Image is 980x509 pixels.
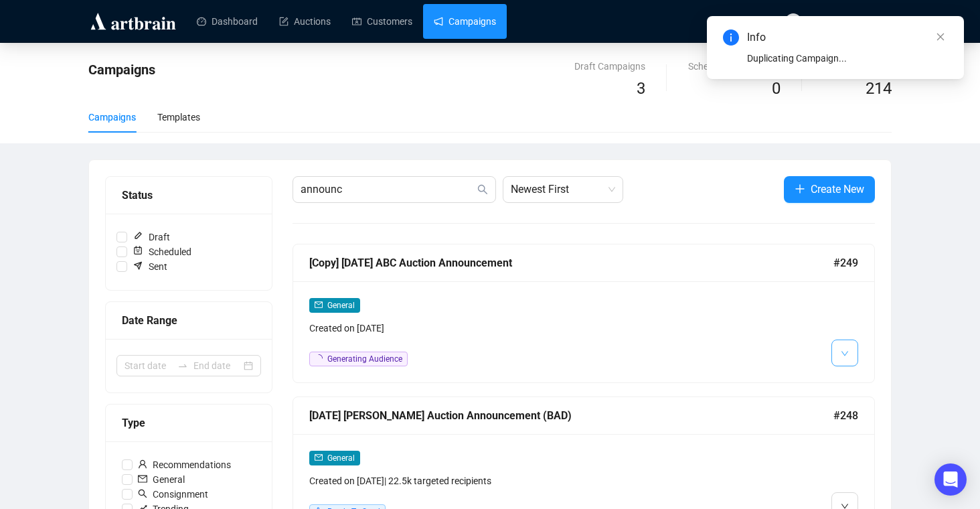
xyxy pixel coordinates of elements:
[177,360,188,371] span: swap-right
[936,32,945,42] span: close
[574,59,645,74] div: Draft Campaigns
[177,360,188,371] span: to
[477,184,488,195] span: search
[125,358,172,373] input: Start date
[327,453,355,463] span: General
[122,187,256,204] div: Status
[747,29,948,46] div: Info
[193,358,241,373] input: End date
[88,11,178,32] img: logo
[811,181,864,198] span: Create New
[127,259,173,274] span: Sent
[301,181,475,198] input: Search Campaign...
[88,110,136,125] div: Campaigns
[833,407,858,424] span: #248
[315,301,323,309] span: mail
[833,254,858,271] span: #249
[133,472,190,487] span: General
[133,487,214,502] span: Consignment
[315,453,323,461] span: mail
[841,350,849,358] span: down
[327,354,402,364] span: Generating Audience
[157,110,200,125] div: Templates
[293,244,875,383] a: [Copy] [DATE] ABC Auction Announcement#249mailGeneralCreated on [DATE]loadingGenerating Audience
[138,474,147,484] span: mail
[795,184,805,194] span: plus
[352,4,412,39] a: Customers
[309,254,833,271] div: [Copy] [DATE] ABC Auction Announcement
[688,59,781,74] div: Scheduled Campaigns
[511,177,615,202] span: Newest First
[88,62,155,78] span: Campaigns
[122,415,256,431] div: Type
[309,407,833,424] div: [DATE] [PERSON_NAME] Auction Announcement (BAD)
[138,489,147,498] span: search
[314,354,323,363] span: loading
[747,51,948,66] div: Duplicating Campaign...
[434,4,496,39] a: Campaigns
[933,29,948,44] a: Close
[138,459,147,469] span: user
[309,474,719,488] div: Created on [DATE] | 22.5k targeted recipients
[309,321,719,336] div: Created on [DATE]
[197,4,258,39] a: Dashboard
[127,244,197,259] span: Scheduled
[327,301,355,310] span: General
[127,230,175,244] span: Draft
[133,457,236,472] span: Recommendations
[784,176,875,203] button: Create New
[723,29,739,46] span: info-circle
[637,79,645,98] span: 3
[934,463,967,496] div: Open Intercom Messenger
[122,312,256,329] div: Date Range
[279,4,331,39] a: Auctions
